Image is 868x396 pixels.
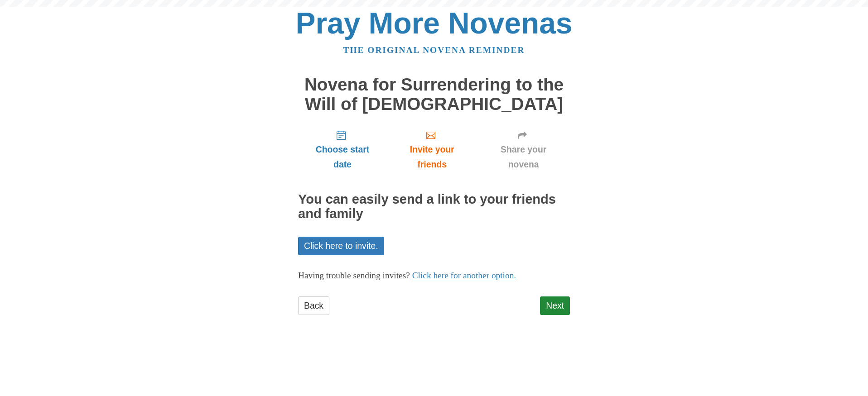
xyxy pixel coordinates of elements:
a: Next [540,296,570,315]
span: Invite your friends [396,142,468,172]
a: Choose start date [298,123,387,177]
a: Back [298,296,329,315]
a: Pray More Novenas [296,6,573,40]
a: Invite your friends [387,123,477,177]
h2: You can easily send a link to your friends and family [298,192,570,221]
a: The original novena reminder [343,45,525,55]
a: Share your novena [477,123,570,177]
span: Choose start date [307,142,378,172]
a: Click here to invite. [298,237,384,255]
span: Having trouble sending invites? [298,271,410,280]
a: Click here for another option. [412,271,516,280]
span: Share your novena [486,142,561,172]
h1: Novena for Surrendering to the Will of [DEMOGRAPHIC_DATA] [298,75,570,114]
